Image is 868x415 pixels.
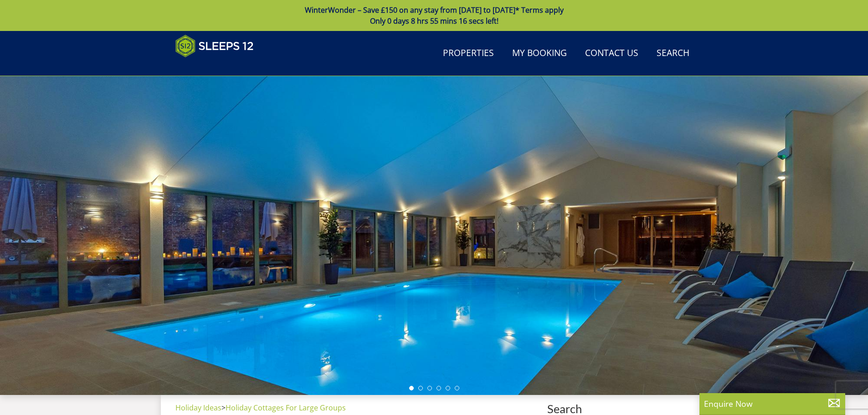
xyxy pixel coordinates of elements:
a: Holiday Cottages For Large Groups [226,403,346,413]
a: Holiday Ideas [175,403,221,413]
span: Search [547,402,693,415]
a: Search [653,43,693,64]
span: > [221,403,226,413]
a: Contact Us [581,43,642,64]
iframe: Customer reviews powered by Trustpilot [171,63,267,71]
span: Only 0 days 8 hrs 55 mins 16 secs left! [370,16,498,26]
a: Properties [439,43,498,64]
img: Sleeps 12 [175,35,254,57]
p: Enquire Now [704,398,841,410]
a: My Booking [508,43,570,64]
